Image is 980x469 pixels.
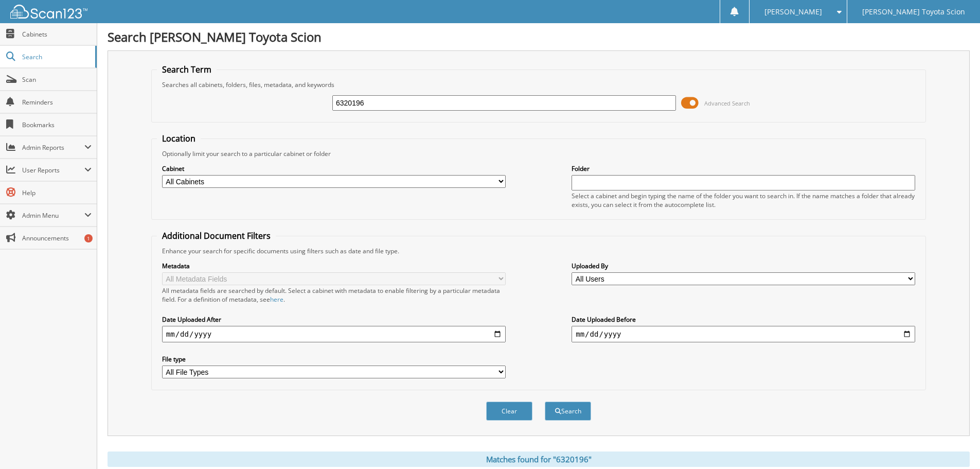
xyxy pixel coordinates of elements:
[764,9,822,15] span: [PERSON_NAME]
[22,120,92,129] span: Bookmarks
[22,234,92,242] span: Announcements
[157,64,217,75] legend: Search Term
[22,188,92,197] span: Help
[162,262,506,270] label: Metadata
[108,28,970,45] h1: Search [PERSON_NAME] Toyota Scion
[108,451,970,467] div: Matches found for "6320196"
[22,211,84,220] span: Admin Menu
[22,30,92,39] span: Cabinets
[22,75,92,84] span: Scan
[157,133,201,144] legend: Location
[162,164,506,173] label: Cabinet
[157,149,920,158] div: Optionally limit your search to a particular cabinet or folder
[22,98,92,107] span: Reminders
[572,326,915,342] input: end
[572,315,915,324] label: Date Uploaded Before
[157,230,276,241] legend: Additional Document Filters
[157,80,920,89] div: Searches all cabinets, folders, files, metadata, and keywords
[84,234,93,242] div: 1
[162,326,506,342] input: start
[157,247,920,255] div: Enhance your search for specific documents using filters such as date and file type.
[270,295,283,304] a: here
[22,143,84,152] span: Admin Reports
[22,53,90,61] span: Search
[162,315,506,324] label: Date Uploaded After
[162,286,506,304] div: All metadata fields are searched by default. Select a cabinet with metadata to enable filtering b...
[862,9,965,15] span: [PERSON_NAME] Toyota Scion
[704,99,750,107] span: Advanced Search
[572,192,915,209] div: Select a cabinet and begin typing the name of the folder you want to search in. If the name match...
[572,262,915,270] label: Uploaded By
[10,5,87,19] img: scan123-logo-white.svg
[162,355,506,363] label: File type
[486,402,532,421] button: Clear
[22,166,84,175] span: User Reports
[545,402,591,421] button: Search
[572,164,915,173] label: Folder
